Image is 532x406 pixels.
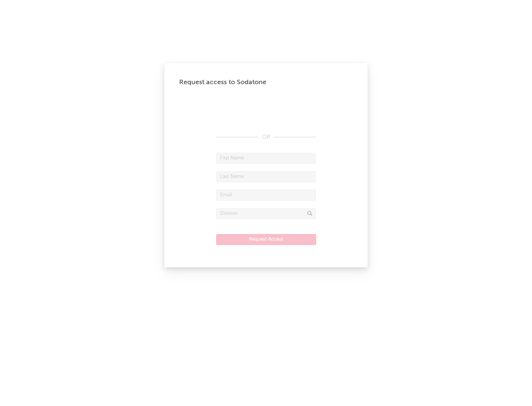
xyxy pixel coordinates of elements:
button: Request Access [216,234,316,245]
input: Email [216,190,316,201]
div: Request access to Sodatone [179,78,353,87]
input: Division [216,208,316,219]
input: Last Name [216,171,316,182]
input: First Name [216,153,316,164]
div: OR [216,133,316,142]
